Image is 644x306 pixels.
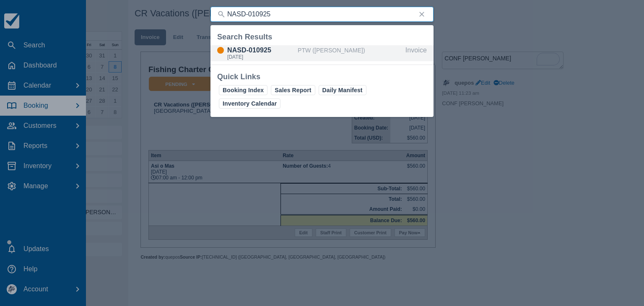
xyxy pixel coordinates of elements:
a: Booking Index [219,85,267,95]
div: [DATE] [227,54,294,60]
div: Search Results [217,32,427,42]
div: Quick Links [217,72,427,82]
div: PTW ([PERSON_NAME]) [298,45,402,61]
a: NASD-010925[DATE]PTW ([PERSON_NAME])Invoice [210,45,434,61]
input: Search ( / ) [227,7,415,22]
a: Inventory Calendar [219,99,280,109]
div: Invoice [405,45,427,61]
div: NASD-010925 [227,45,294,55]
a: Daily Manifest [319,85,366,95]
a: Sales Report [271,85,315,95]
